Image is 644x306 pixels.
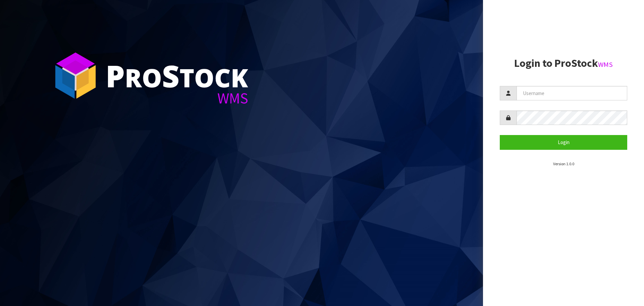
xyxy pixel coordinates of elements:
[162,55,179,96] span: S
[517,86,627,100] input: Username
[106,91,248,106] div: WMS
[598,60,613,69] small: WMS
[500,57,627,69] h2: Login to ProStock
[106,55,125,96] span: P
[106,60,248,91] div: ro tock
[553,161,574,166] small: Version 1.0.0
[50,50,101,101] img: ProStock Cube
[500,135,627,149] button: Login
